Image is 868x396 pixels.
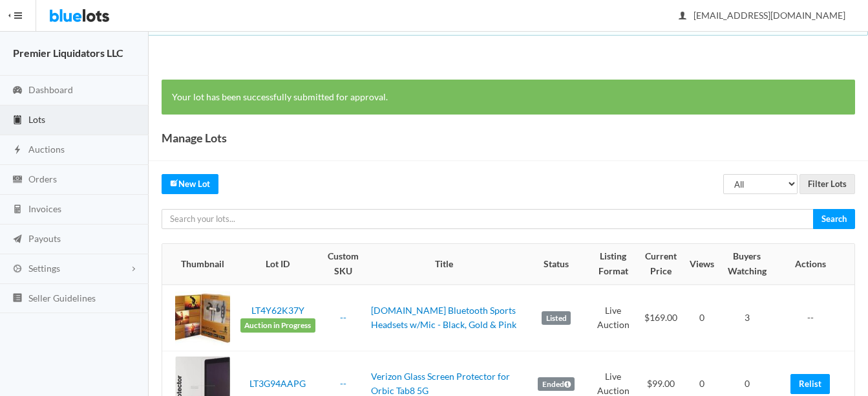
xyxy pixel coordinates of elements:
[589,285,637,351] td: Live Auction
[249,378,306,389] a: LT3G94AAPG
[679,10,845,21] span: [EMAIL_ADDRESS][DOMAIN_NAME]
[523,244,589,284] th: Status
[340,312,346,323] a: --
[11,174,24,186] ion-icon: cash
[235,244,321,284] th: Lot ID
[28,292,96,303] span: Seller Guidelines
[11,234,24,246] ion-icon: paper plane
[340,378,346,389] a: --
[684,244,719,284] th: Views
[28,203,61,214] span: Invoices
[774,244,854,284] th: Actions
[28,233,61,244] span: Payouts
[11,263,24,276] ion-icon: cog
[11,85,24,97] ion-icon: speedometer
[162,244,235,284] th: Thumbnail
[240,318,315,333] span: Auction in Progress
[799,174,855,194] input: Filter Lots
[11,204,24,216] ion-icon: calculator
[28,114,45,125] span: Lots
[162,174,218,194] a: createNew Lot
[162,209,814,229] input: Search your lots...
[13,47,123,59] strong: Premier Liquidators LLC
[28,84,73,95] span: Dashboard
[11,144,24,157] ion-icon: flash
[11,115,24,127] ion-icon: clipboard
[589,244,637,284] th: Listing Format
[719,244,774,284] th: Buyers Watching
[321,244,366,284] th: Custom SKU
[813,209,855,229] input: Search
[684,285,719,351] td: 0
[251,305,304,316] a: LT4Y62K37Y
[637,285,685,351] td: $169.00
[28,263,60,274] span: Settings
[172,90,845,105] p: Your lot has been successfully submitted for approval.
[28,173,57,184] span: Orders
[371,305,516,331] a: [DOMAIN_NAME] Bluetooth Sports Headsets w/Mic - Black, Gold & Pink
[774,285,854,351] td: --
[637,244,685,284] th: Current Price
[162,128,227,148] h1: Manage Lots
[676,10,689,23] ion-icon: person
[719,285,774,351] td: 3
[790,374,830,394] a: Relist
[366,244,523,284] th: Title
[11,292,24,305] ion-icon: list box
[170,179,178,187] ion-icon: create
[542,311,571,325] label: Listed
[28,144,65,155] span: Auctions
[538,377,575,391] label: Ended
